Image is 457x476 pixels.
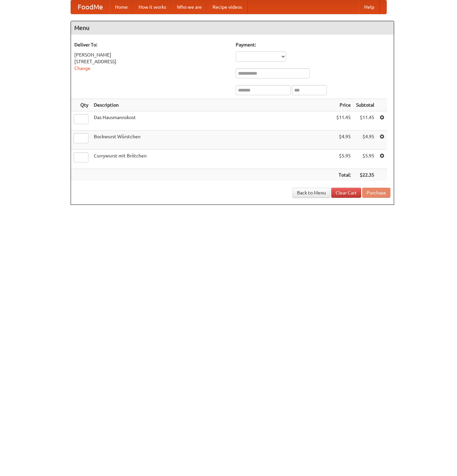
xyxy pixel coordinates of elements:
[334,169,353,181] th: Total:
[71,99,91,111] th: Qty
[74,58,229,65] div: [STREET_ADDRESS]
[71,0,110,14] a: FoodMe
[133,0,172,14] a: How it works
[91,99,334,111] th: Description
[353,99,377,111] th: Subtotal
[334,131,353,150] td: $4.95
[293,188,330,198] a: Back to Menu
[353,150,377,169] td: $5.95
[74,66,90,71] a: Change
[334,150,353,169] td: $5.95
[110,0,133,14] a: Home
[334,99,353,111] th: Price
[359,0,380,14] a: Help
[91,150,334,169] td: Currywurst mit Brötchen
[331,188,361,198] a: Clear Cart
[71,21,394,35] h4: Menu
[353,111,377,131] td: $11.45
[334,111,353,131] td: $11.45
[91,111,334,131] td: Das Hausmannskost
[91,131,334,150] td: Bockwurst Würstchen
[74,51,229,58] div: [PERSON_NAME]
[353,169,377,181] th: $22.35
[236,41,390,48] h5: Payment:
[362,188,390,198] button: Purchase
[207,0,247,14] a: Recipe videos
[353,131,377,150] td: $4.95
[74,41,229,48] h5: Deliver To:
[172,0,207,14] a: Who we are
